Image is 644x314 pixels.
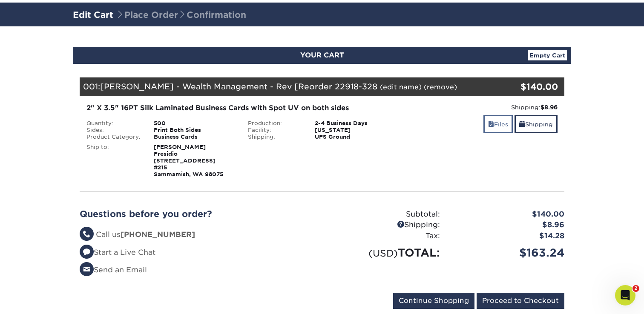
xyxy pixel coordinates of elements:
[86,103,396,113] div: 2" X 3.5" 16PT Silk Laminated Business Cards with Spot UV on both sides
[154,144,223,177] strong: [PERSON_NAME] Presidio [STREET_ADDRESS] #215 Sammamish, WA 98075
[632,285,639,292] span: 2
[446,209,571,220] div: $140.00
[519,121,525,128] span: shipping
[515,115,558,133] a: Shipping
[241,120,309,127] div: Production:
[147,120,241,127] div: 500
[80,77,483,96] div: 001:
[322,220,446,231] div: Shipping:
[393,293,474,309] input: Continue Shopping
[322,209,446,220] div: Subtotal:
[100,82,377,91] span: [PERSON_NAME] - Wealth Management - Rev [Reorder 22918-328
[2,288,72,311] iframe: Google Customer Reviews
[147,127,241,134] div: Print Both Sides
[322,245,446,261] div: TOTAL:
[80,144,147,178] div: Ship to:
[147,134,241,140] div: Business Cards
[121,230,195,239] strong: [PHONE_NUMBER]
[528,50,567,60] a: Empty Cart
[308,120,402,127] div: 2-4 Business Days
[540,104,558,111] strong: $8.96
[615,285,635,305] iframe: Intercom live chat
[80,265,147,274] a: Send an Email
[80,120,147,127] div: Quantity:
[488,121,494,128] span: files
[380,83,422,91] a: (edit name)
[308,134,402,140] div: UPS Ground
[483,80,558,93] div: $140.00
[446,231,571,242] div: $14.28
[483,115,513,133] a: Files
[241,134,309,140] div: Shipping:
[409,103,558,111] div: Shipping:
[80,134,147,140] div: Product Category:
[80,248,155,257] a: Start a Live Chat
[477,293,564,309] input: Proceed to Checkout
[73,10,113,20] a: Edit Cart
[446,220,571,231] div: $8.96
[424,83,457,91] a: (remove)
[116,10,246,20] span: Place Order Confirmation
[300,51,344,59] span: YOUR CART
[368,248,398,259] small: (USD)
[241,127,309,134] div: Facility:
[80,229,316,240] li: Call us
[446,245,571,261] div: $163.24
[80,127,147,134] div: Sides:
[308,127,402,134] div: [US_STATE]
[80,209,316,219] h2: Questions before you order?
[322,231,446,242] div: Tax:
